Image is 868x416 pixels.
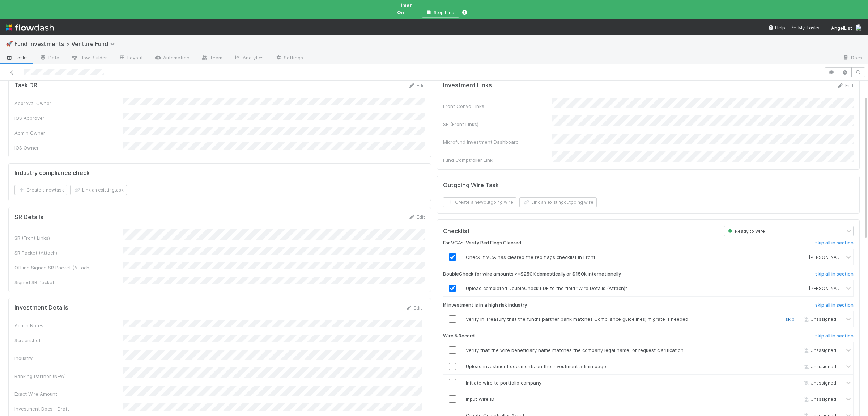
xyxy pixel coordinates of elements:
[34,52,65,64] a: Data
[815,271,854,277] h6: skip all in section
[837,52,868,64] a: Docs
[831,25,852,31] span: AngelList
[802,348,836,353] span: Unassigned
[815,333,854,342] a: skip all in section
[443,182,499,189] h5: Outgoing Wire Task
[443,156,552,164] div: Fund Comptroller Link
[6,41,13,47] span: 🚀
[815,302,854,308] h6: skip all in section
[14,40,119,47] span: Fund Investments > Venture Fund
[71,54,107,61] span: Flow Builder
[466,380,541,386] span: Initiate wire to portfolio company
[14,214,43,221] h5: SR Details
[815,240,854,246] h6: skip all in section
[443,121,552,128] div: SR (Front Links)
[443,271,621,277] h6: DoubleCheck for wire amounts >=$250K domestically or $150k internationally
[65,52,113,64] a: Flow Builder
[443,240,521,246] h6: For VCAs: Verify Red Flags Cleared
[815,302,854,311] a: skip all in section
[422,8,459,18] button: Stop timer
[466,364,606,369] span: Upload investment documents on the investment admin page
[149,52,195,64] a: Automation
[837,83,854,88] a: Edit
[466,396,494,402] span: Input Wire ID
[269,52,309,64] a: Settings
[14,82,39,89] h5: Task DRI
[443,82,492,89] h5: Investment Links
[802,364,836,369] span: Unassigned
[802,254,808,260] img: avatar_55b415e2-df6a-4422-95b4-4512075a58f2.png
[802,285,808,291] img: avatar_55b415e2-df6a-4422-95b4-4512075a58f2.png
[14,100,123,107] div: Approval Owner
[14,279,123,286] div: Signed SR Packet
[855,24,862,31] img: avatar_55b415e2-df6a-4422-95b4-4512075a58f2.png
[14,354,123,362] div: Industry
[809,255,844,260] span: [PERSON_NAME]
[228,52,269,64] a: Analytics
[443,228,470,235] h5: Checklist
[113,52,149,64] a: Layout
[397,1,419,16] span: Timer On
[14,185,67,195] button: Create a newtask
[14,249,123,256] div: SR Packet (Attach)
[443,197,516,207] button: Create a newoutgoing wire
[443,333,475,339] h6: Wire & Record
[14,264,123,271] div: Offline Signed SR Packet (Attach)
[405,305,422,311] a: Edit
[14,337,123,344] div: Screenshot
[802,380,836,386] span: Unassigned
[809,285,844,291] span: [PERSON_NAME]
[791,25,820,30] span: My Tasks
[195,52,228,64] a: Team
[70,185,127,195] button: Link an existingtask
[519,197,597,207] button: Link an existingoutgoing wire
[466,254,595,260] span: Check if VCA has cleared the red flags checklist in Front
[14,373,123,380] div: Banking Partner (NEW)
[815,271,854,280] a: skip all in section
[14,390,123,398] div: Exact Wire Amount
[14,322,123,329] div: Admin Notes
[802,396,836,402] span: Unassigned
[14,129,123,136] div: Admin Owner
[802,316,836,322] span: Unassigned
[14,114,123,122] div: IOS Approver
[466,347,684,353] span: Verify that the wire beneficiary name matches the company legal name, or request clarification
[815,240,854,249] a: skip all in section
[443,102,552,110] div: Front Convo Links
[815,333,854,339] h6: skip all in section
[727,228,765,234] span: Ready to Wire
[397,2,412,15] span: Timer On
[6,21,54,34] img: logo-inverted-e16ddd16eac7371096b0.svg
[14,405,123,412] div: Investment Docs - Draft
[14,144,123,151] div: IOS Owner
[466,316,688,322] span: Verify in Treasury that the fund's partner bank matches Compliance guidelines; migrate if needed
[408,214,425,220] a: Edit
[466,285,627,291] span: Upload completed DoubleCheck PDF to the field "Wire Details (Attach)"
[786,316,795,322] a: skip
[408,83,425,88] a: Edit
[14,169,90,177] h5: Industry compliance check
[14,234,123,241] div: SR (Front Links)
[6,54,28,61] span: Tasks
[791,24,820,31] a: My Tasks
[443,302,527,308] h6: If investment is in a high risk industry
[14,304,68,311] h5: Investment Details
[768,24,785,31] div: Help
[443,138,552,146] div: Microfund Investment Dashboard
